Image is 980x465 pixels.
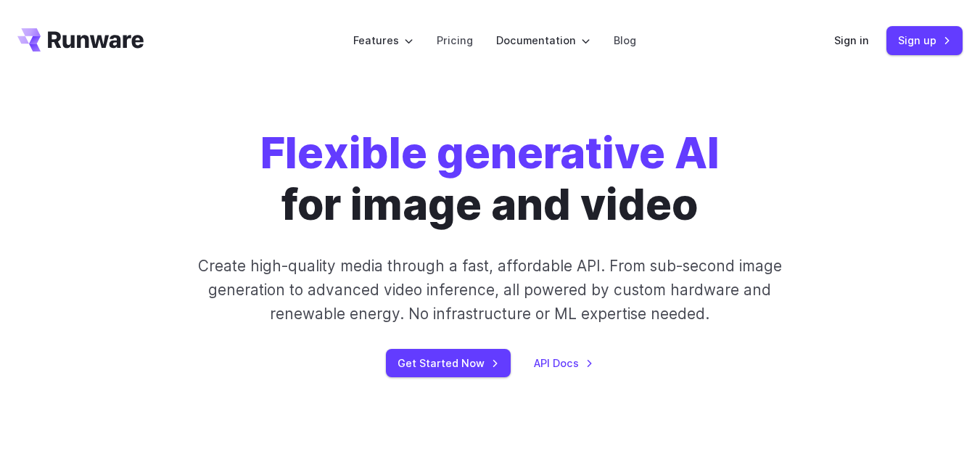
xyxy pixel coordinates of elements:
a: Get Started Now [386,349,511,377]
a: Go to / [17,28,144,52]
strong: Flexible generative AI [260,127,720,178]
a: Sign up [886,26,963,54]
a: API Docs [534,355,593,371]
label: Features [353,32,413,49]
label: Documentation [496,32,590,49]
a: Sign in [834,32,869,49]
a: Pricing [437,32,473,49]
p: Create high-quality media through a fast, affordable API. From sub-second image generation to adv... [188,254,793,326]
h1: for image and video [260,128,720,231]
a: Blog [614,32,636,49]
